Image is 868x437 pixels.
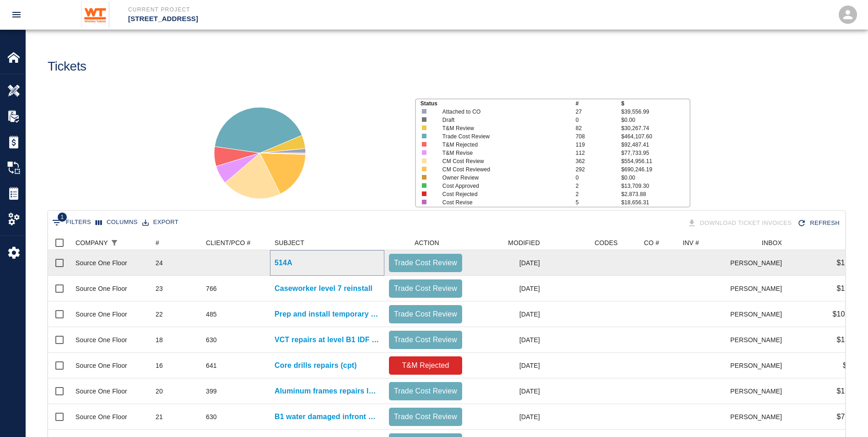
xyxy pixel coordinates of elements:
div: CO # [644,235,659,250]
div: [PERSON_NAME] [731,327,787,353]
div: [PERSON_NAME] [731,276,787,301]
div: [DATE] [467,301,545,327]
p: 708 [576,132,621,141]
div: # [156,235,159,250]
button: Refresh [795,215,843,231]
button: Show filters [50,215,93,230]
div: CLIENT/PCO # [201,235,270,250]
p: Trade Cost Review [393,283,458,294]
h1: Tickets [48,59,86,74]
p: VCT repairs at level B1 IDF room [275,334,380,345]
p: 5 [576,198,621,207]
a: Caseworker level 7 reinstall [275,283,372,294]
p: Cost Rejected [442,190,562,198]
div: INV # [683,235,699,250]
div: [PERSON_NAME] [731,301,787,327]
div: 21 [156,412,163,421]
div: CODES [545,235,622,250]
div: CO # [622,235,678,250]
p: # [576,99,621,108]
p: Trade Cost Review [393,309,458,320]
div: Source One Floor [75,387,127,396]
p: 2 [576,190,621,198]
div: SUBJECT [275,235,304,250]
div: Source One Floor [75,361,127,370]
a: Core drills repairs (cpt) [275,360,357,371]
div: 630 [206,412,217,421]
div: 1 active filter [108,236,121,249]
p: $464,107.60 [621,132,690,141]
p: $554,956.11 [621,157,690,165]
a: Aluminum frames repairs level 3 [275,386,380,397]
div: 641 [206,361,217,370]
p: T&M Revise [442,149,562,157]
button: Show filters [108,236,121,249]
p: $0.00 [621,116,690,124]
p: 112 [576,149,621,157]
p: $39,556.99 [621,108,690,116]
div: [DATE] [467,276,545,301]
div: Source One Floor [75,412,127,421]
div: 23 [156,284,163,293]
p: 0 [576,116,621,124]
p: T&M Review [442,124,562,132]
p: Current Project [128,5,484,14]
p: Attached to CO [442,108,562,116]
div: 399 [206,387,217,396]
div: SUBJECT [270,235,384,250]
p: 0 [576,174,621,182]
div: [PERSON_NAME] [731,250,787,276]
div: CODES [594,235,618,250]
div: Tickets download in groups of 15 [685,215,796,231]
div: Source One Floor [75,284,127,293]
div: [DATE] [467,353,545,378]
div: INV # [678,235,731,250]
div: 22 [156,310,163,319]
p: Cost Approved [442,182,562,190]
div: 16 [156,361,163,370]
p: T&M Rejected [442,141,562,149]
div: [DATE] [467,327,545,353]
img: Whiting-Turner [81,2,110,27]
div: CLIENT/PCO # [206,235,251,250]
div: ACTION [415,235,439,250]
p: Trade Cost Review [393,411,458,422]
p: $13,709.30 [621,182,690,190]
p: Status [421,99,576,108]
a: 514A [275,257,292,268]
p: CM Cost Reviewed [442,165,562,174]
div: # [151,235,201,250]
div: 485 [206,310,217,319]
div: 766 [206,284,217,293]
div: 24 [156,258,163,268]
p: Trade Cost Review [393,334,458,345]
p: $30,267.74 [621,124,690,132]
div: Source One Floor [75,335,127,344]
button: Sort [121,236,134,249]
p: $92,487.41 [621,141,690,149]
iframe: Chat Widget [716,338,868,437]
button: Export [140,215,181,229]
div: [DATE] [467,404,545,430]
div: 630 [206,335,217,344]
p: [STREET_ADDRESS] [128,14,484,24]
div: 20 [156,387,163,396]
span: 1 [58,213,67,222]
p: $0.00 [621,174,690,182]
div: COMPANY [71,235,151,250]
div: [DATE] [467,250,545,276]
div: 18 [156,335,163,344]
div: INBOX [731,235,787,250]
p: $690,246.19 [621,165,690,174]
p: 362 [576,157,621,165]
p: $2,873.88 [621,190,690,198]
div: [DATE] [467,378,545,404]
p: 27 [576,108,621,116]
a: Prep and install temporary carpet [275,309,380,320]
div: Source One Floor [75,258,127,268]
p: $77,733.95 [621,149,690,157]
